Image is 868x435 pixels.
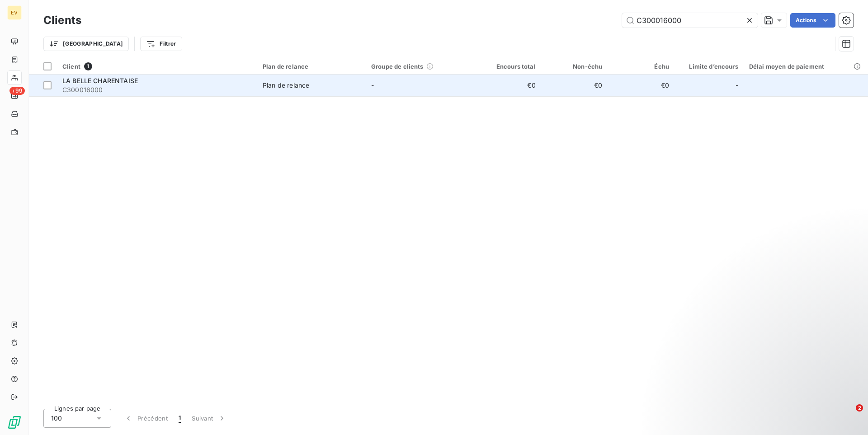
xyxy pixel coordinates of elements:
[84,62,92,70] span: 1
[480,63,536,70] div: Encours total
[179,414,181,423] span: 1
[7,415,22,430] img: Logo LeanPay
[7,89,21,103] a: +99
[837,404,859,426] iframe: Intercom live chat
[474,75,541,96] td: €0
[541,75,608,96] td: €0
[547,63,603,70] div: Non-échu
[62,85,252,94] span: C300016000
[43,12,81,28] h3: Clients
[622,13,758,28] input: Rechercher
[608,75,675,96] td: €0
[749,63,863,70] div: Délai moyen de paiement
[173,409,186,428] button: 1
[856,404,863,412] span: 2
[7,5,22,20] div: EV
[680,63,738,70] div: Limite d’encours
[371,63,424,70] span: Groupe de clients
[371,81,374,89] span: -
[263,63,360,70] div: Plan de relance
[9,87,25,95] span: +99
[118,409,173,428] button: Précédent
[687,347,868,411] iframe: Intercom notifications message
[613,63,669,70] div: Échu
[736,81,738,90] span: -
[62,77,138,84] span: LA BELLE CHARENTAISE
[62,63,80,70] span: Client
[43,37,129,51] button: [GEOGRAPHIC_DATA]
[263,81,309,90] div: Plan de relance
[790,13,835,28] button: Actions
[140,37,182,51] button: Filtrer
[51,414,62,423] span: 100
[186,409,232,428] button: Suivant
